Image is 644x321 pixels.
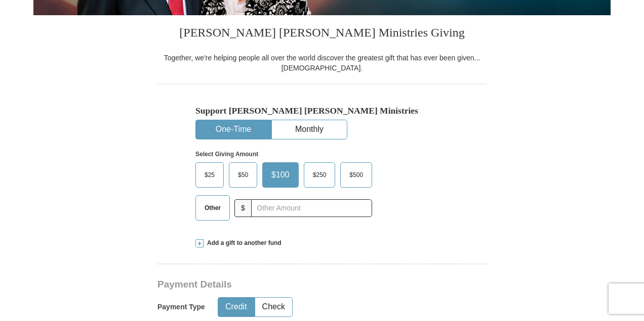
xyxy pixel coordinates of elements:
[251,199,372,217] input: Other Amount
[266,167,295,183] span: $100
[199,167,220,183] span: $25
[255,298,292,316] button: Check
[233,167,253,183] span: $50
[196,120,271,139] button: One-Time
[157,15,487,53] h3: [PERSON_NAME] [PERSON_NAME] Ministries Giving
[272,120,347,139] button: Monthly
[157,303,205,311] h5: Payment Type
[157,279,416,291] h3: Payment Details
[195,105,449,116] h5: Support [PERSON_NAME] [PERSON_NAME] Ministries
[195,151,258,158] strong: Select Giving Amount
[234,199,252,217] span: $
[344,167,368,183] span: $500
[199,200,226,216] span: Other
[218,298,254,316] button: Credit
[204,239,281,247] span: Add a gift to another fund
[308,167,332,183] span: $250
[157,53,487,73] div: Together, we're helping people all over the world discover the greatest gift that has ever been g...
